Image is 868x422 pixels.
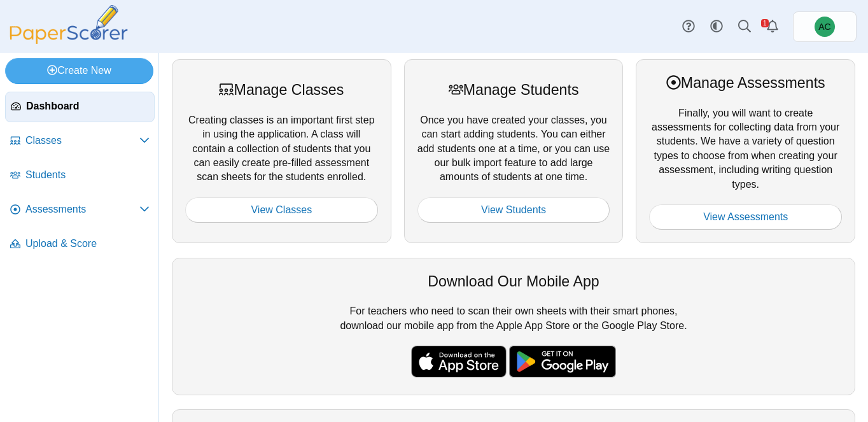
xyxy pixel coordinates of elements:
span: Classes [25,134,139,148]
div: Manage Assessments [649,73,842,93]
a: Dashboard [5,92,155,122]
a: Assessments [5,195,155,225]
div: Creating classes is an important first step in using the application. A class will contain a coll... [172,59,391,243]
a: Upload & Score [5,229,155,260]
a: Create New [5,58,153,83]
div: Finally, you will want to create assessments for collecting data from your students. We have a va... [636,59,855,243]
span: Andrew Christman [815,17,835,37]
img: apple-store-badge.svg [411,346,507,377]
span: Andrew Christman [818,22,830,31]
a: View Assessments [649,204,842,230]
span: Upload & Score [25,237,150,251]
a: Alerts [759,13,787,41]
a: Students [5,160,155,191]
a: View Classes [185,197,378,223]
div: For teachers who need to scan their own sheets with their smart phones, download our mobile app f... [172,258,855,395]
a: View Students [417,197,610,223]
div: Download Our Mobile App [185,271,842,292]
span: Students [25,168,150,182]
div: Once you have created your classes, you can start adding students. You can either add students on... [404,59,624,243]
img: PaperScorer [5,5,132,44]
a: Andrew Christman [793,11,857,42]
span: Assessments [25,202,139,216]
a: PaperScorer [5,35,132,46]
div: Manage Classes [185,80,378,100]
img: google-play-badge.png [509,346,616,377]
span: Dashboard [26,99,149,113]
div: Manage Students [417,80,610,100]
a: Classes [5,126,155,157]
